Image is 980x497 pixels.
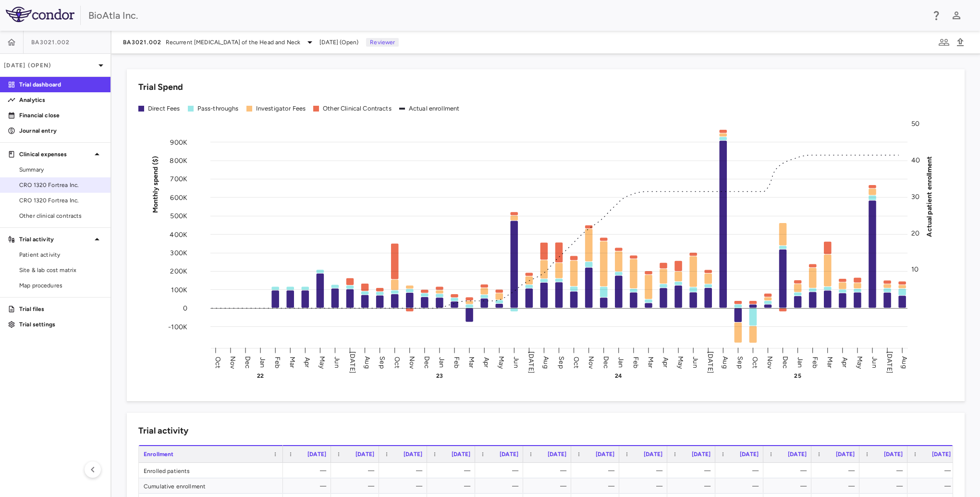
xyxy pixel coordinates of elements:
tspan: 10 [911,265,919,273]
div: — [580,463,614,478]
text: Jun [691,357,699,368]
text: Apr [661,357,670,367]
p: Trial dashboard [19,80,103,89]
span: Map procedures [19,281,103,290]
div: — [436,463,470,478]
text: Apr [303,357,311,367]
h6: Trial activity [138,424,188,437]
span: [DATE] [932,451,951,458]
p: Reviewer [366,38,399,47]
div: — [532,463,566,478]
text: Sep [378,356,386,368]
text: Oct [751,356,759,368]
tspan: 30 [911,192,919,200]
div: — [484,478,518,494]
p: Trial settings [19,320,103,329]
div: Actual enrollment [409,104,460,113]
tspan: 20 [911,229,919,237]
text: Nov [587,356,595,369]
p: Financial close [19,111,103,120]
div: Other Clinical Contracts [323,104,392,113]
text: [DATE] [348,351,356,373]
span: [DATE] [884,451,903,458]
span: CRO 1320 Fortrea Inc. [19,196,103,205]
div: — [676,463,710,478]
text: Mar [288,356,296,368]
span: [DATE] [740,451,759,458]
p: [DATE] (Open) [4,61,95,70]
text: May [856,356,864,369]
span: [DATE] [596,451,614,458]
text: Feb [273,356,282,368]
text: Jun [870,357,879,368]
div: — [292,463,326,478]
div: — [340,478,374,494]
tspan: 0 [183,304,187,312]
text: Apr [841,357,849,367]
div: Pass-throughs [197,104,239,113]
text: Dec [244,356,252,368]
div: — [340,463,374,478]
tspan: 50 [911,120,919,128]
div: — [484,463,518,478]
div: BioAtla Inc. [88,8,924,23]
text: Sep [736,356,744,368]
text: May [318,356,326,369]
div: — [436,478,470,494]
text: 24 [615,373,622,379]
text: [DATE] [527,351,535,373]
tspan: 800K [170,157,187,165]
text: May [676,356,685,369]
text: Nov [229,356,237,369]
text: Dec [781,356,789,368]
span: CRO 1320 Fortrea Inc. [19,181,103,189]
tspan: 400K [170,230,187,238]
img: logo-full-SnFGN8VE.png [6,7,74,22]
span: Other clinical contracts [19,211,103,220]
span: BA3021.002 [123,38,162,46]
text: 23 [436,373,443,379]
div: — [724,463,759,478]
text: Jan [796,357,804,367]
span: [DATE] [548,451,566,458]
text: Nov [766,356,774,369]
text: Jun [333,357,341,368]
p: Analytics [19,96,103,104]
tspan: 900K [170,138,187,146]
text: Feb [453,356,461,368]
p: Trial activity [19,235,91,244]
text: Aug [721,356,729,368]
text: Nov [408,356,416,369]
tspan: 100K [171,286,187,294]
p: Clinical expenses [19,150,91,159]
h6: Trial Spend [138,81,183,94]
text: Dec [423,356,431,368]
div: — [628,478,662,494]
div: — [676,478,710,494]
text: [DATE] [706,351,714,373]
span: [DATE] [788,451,807,458]
tspan: 300K [170,249,187,257]
tspan: -100K [168,323,187,331]
text: Jan [617,357,625,367]
text: Oct [393,356,401,368]
text: Jan [258,357,267,367]
span: Site & lab cost matrix [19,266,103,274]
text: Oct [214,356,222,368]
div: — [724,478,759,494]
text: Mar [647,356,655,368]
span: [DATE] [307,451,326,458]
tspan: 700K [170,175,187,183]
text: Aug [363,356,371,368]
tspan: 500K [170,212,187,220]
text: Apr [482,357,490,367]
tspan: 40 [911,156,920,164]
div: — [388,478,422,494]
div: — [916,463,951,478]
text: Aug [900,356,908,368]
span: [DATE] [836,451,855,458]
text: Dec [602,356,610,368]
text: 22 [257,373,264,379]
text: 25 [794,373,801,379]
div: Enrolled patients [139,463,283,478]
